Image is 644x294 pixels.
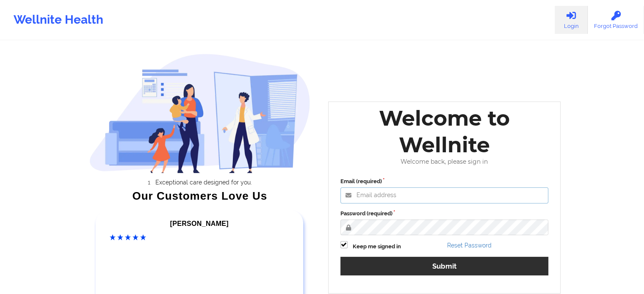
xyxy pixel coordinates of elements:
div: Welcome to Wellnite [334,105,555,158]
a: Forgot Password [588,6,644,34]
label: Password (required) [340,209,549,218]
a: Login [555,6,588,34]
a: Reset Password [447,242,492,249]
label: Keep me signed in [353,242,401,251]
div: Welcome back, please sign in [334,158,555,165]
div: Our Customers Love Us [89,192,310,200]
li: Exceptional care designed for you. [97,179,310,186]
label: Email (required) [340,177,549,186]
button: Submit [340,257,549,275]
span: [PERSON_NAME] [170,220,229,227]
img: wellnite-auth-hero_200.c722682e.png [89,53,310,173]
input: Email address [340,187,549,203]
